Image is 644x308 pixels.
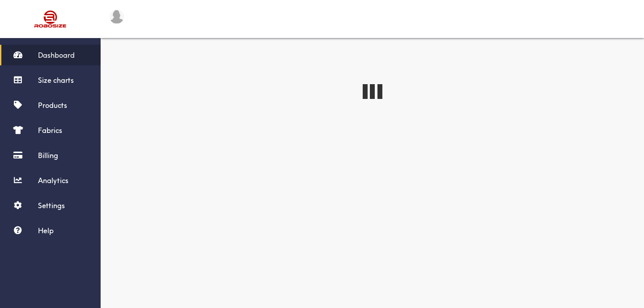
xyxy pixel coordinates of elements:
img: Robosize [17,7,84,31]
span: Size charts [38,76,74,85]
span: Settings [38,201,65,210]
span: Products [38,101,67,110]
span: Billing [38,151,58,160]
span: Help [38,226,54,235]
span: Analytics [38,176,68,185]
span: Dashboard [38,51,75,60]
span: Fabrics [38,126,62,135]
